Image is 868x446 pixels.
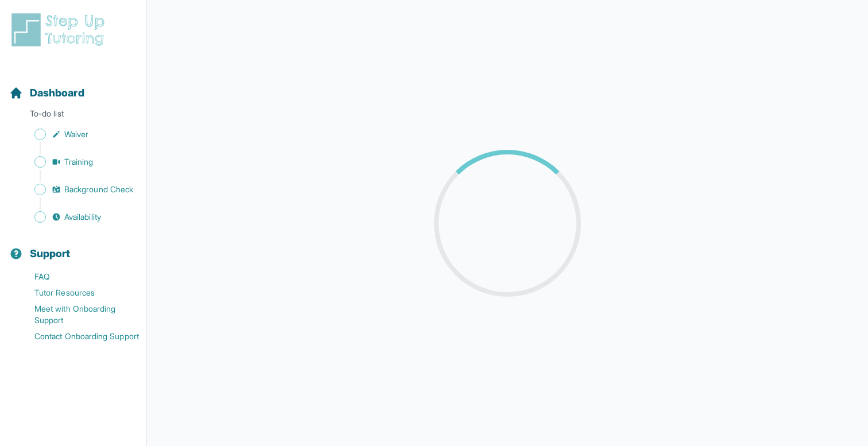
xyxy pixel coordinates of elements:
[9,181,146,197] a: Background Check
[9,154,146,170] a: Training
[9,11,111,48] img: logo
[9,209,146,225] a: Availability
[64,156,94,168] span: Training
[9,285,146,301] a: Tutor Resources
[64,184,133,195] span: Background Check
[9,126,146,142] a: Waiver
[9,269,146,285] a: FAQ
[5,108,142,124] p: To-do list
[64,211,101,223] span: Availability
[9,85,84,101] a: Dashboard
[30,85,84,101] span: Dashboard
[64,129,88,140] span: Waiver
[30,246,71,262] span: Support
[5,227,142,266] button: Support
[9,328,146,344] a: Contact Onboarding Support
[5,67,142,106] button: Dashboard
[9,301,146,328] a: Meet with Onboarding Support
